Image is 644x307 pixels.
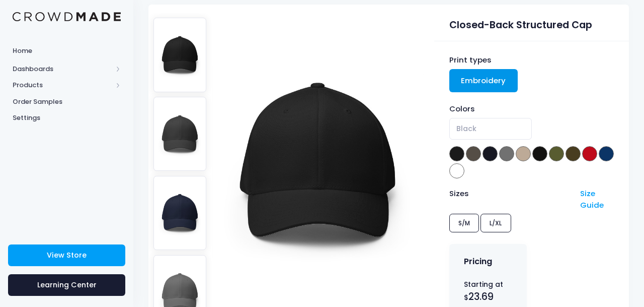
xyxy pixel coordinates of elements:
a: View Store [8,244,125,266]
a: Embroidery [449,69,518,92]
span: Settings [13,113,121,123]
span: View Store [47,250,87,260]
a: Size Guide [580,188,604,210]
span: 23.69 [468,290,494,303]
div: Sizes [444,188,576,211]
div: Colors [449,103,614,114]
div: Print types [449,54,614,66]
div: Closed-Back Structured Cap [449,13,614,33]
span: Black [456,124,476,134]
span: Products [13,80,112,90]
img: Logo [13,12,121,22]
span: Order Samples [13,97,121,107]
a: Learning Center [8,274,125,296]
h4: Pricing [464,257,492,267]
span: Learning Center [37,280,97,290]
span: Dashboards [13,64,112,74]
span: Black [449,118,532,140]
div: Starting at $ [464,279,512,304]
span: Home [13,46,121,56]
